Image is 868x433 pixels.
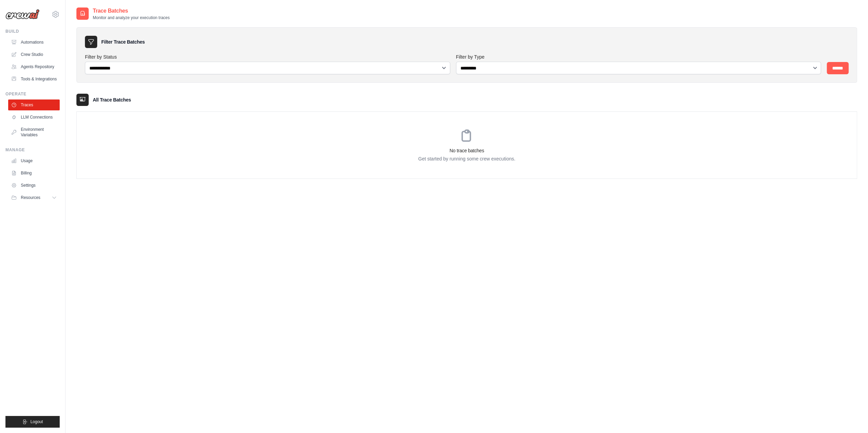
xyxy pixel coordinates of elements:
[93,96,131,103] h3: All Trace Batches
[5,416,60,428] button: Logout
[77,155,857,162] p: Get started by running some crew executions.
[8,112,60,123] a: LLM Connections
[5,91,60,97] div: Operate
[8,155,60,166] a: Usage
[8,124,60,140] a: Environment Variables
[8,37,60,48] a: Automations
[85,53,451,60] label: Filter by Status
[8,192,60,203] button: Resources
[5,9,40,19] img: Logo
[101,38,145,45] h3: Filter Trace Batches
[5,147,60,153] div: Manage
[8,61,60,72] a: Agents Repository
[5,29,60,34] div: Build
[21,195,40,200] span: Resources
[456,53,822,60] label: Filter by Type
[93,15,170,20] p: Monitor and analyze your execution traces
[8,168,60,179] a: Billing
[30,419,43,424] span: Logout
[8,180,60,191] a: Settings
[93,7,170,15] h2: Trace Batches
[8,49,60,60] a: Crew Studio
[8,99,60,110] a: Traces
[8,74,60,84] a: Tools & Integrations
[77,147,857,154] h3: No trace batches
